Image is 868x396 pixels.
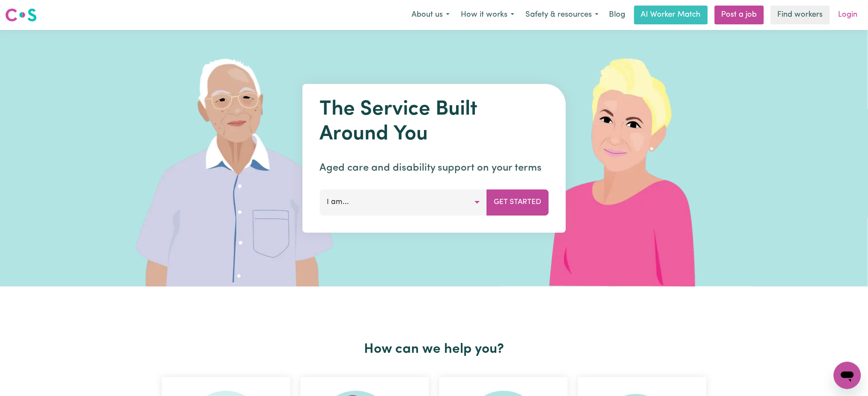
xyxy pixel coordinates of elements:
a: Login [833,6,863,24]
a: AI Worker Match [634,6,708,24]
h1: The Service Built Around You [319,98,549,147]
button: I am... [319,189,487,215]
button: Get Started [486,189,549,215]
button: How it works [455,6,520,24]
img: Careseekers logo [5,7,37,23]
p: Aged care and disability support on your terms [319,160,549,176]
button: About us [406,6,455,24]
a: Find workers [771,6,830,24]
iframe: Button to launch messaging window [834,362,861,389]
a: Post a job [715,6,764,24]
h2: How can we help you? [157,341,712,358]
a: Careseekers logo [5,5,37,25]
a: Blog [604,6,631,24]
button: Safety & resources [520,6,604,24]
